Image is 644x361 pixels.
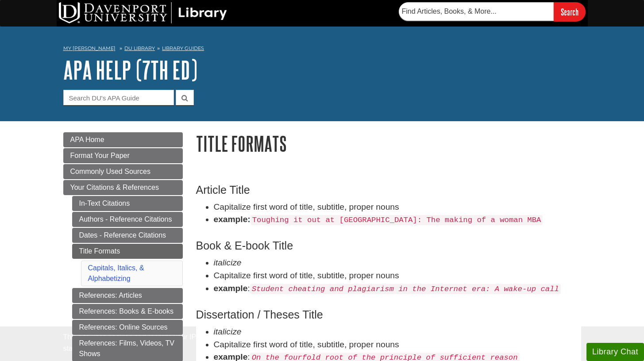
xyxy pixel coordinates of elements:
[214,269,581,282] li: Capitalize first word of title, subtitle, proper nouns
[63,132,183,147] a: APA Home
[72,196,183,211] a: In-Text Citations
[399,2,554,21] input: Find Articles, Books, & More...
[72,228,183,243] a: Dates - Reference Citations
[196,132,581,155] h1: Title Formats
[63,42,581,57] nav: breadcrumb
[70,152,130,159] span: Format Your Paper
[251,215,543,225] code: Toughing it out at [GEOGRAPHIC_DATA]: The making of a woman MBA
[214,338,581,351] li: Capitalize first word of title, subtitle, proper nouns
[72,212,183,227] a: Authors - Reference Citations
[70,136,104,143] span: APA Home
[162,45,204,51] a: Library Guides
[196,184,581,196] h3: Article Title
[70,168,150,175] span: Commonly Used Sources
[72,244,183,259] a: Title Formats
[214,201,581,214] li: Capitalize first word of title, subtitle, proper nouns
[63,164,183,179] a: Commonly Used Sources
[252,285,559,293] em: Student cheating and plagiarism in the Internet era: A wake-up call
[586,343,644,361] button: Library Chat
[214,327,242,336] em: italicize
[72,304,183,319] a: References: Books & E-books
[72,288,183,303] a: References: Articles
[214,284,248,293] strong: example
[88,264,144,282] a: Capitals, Italics, & Alphabetizing
[196,308,581,321] h3: Dissertation / Theses Title
[70,184,159,191] span: Your Citations & References
[214,258,242,267] em: italicize
[214,215,251,224] strong: example:
[63,45,116,52] a: My [PERSON_NAME]
[63,56,197,84] a: APA Help (7th Ed)
[196,239,581,252] h3: Book & E-book Title
[72,320,183,335] a: References: Online Sources
[63,90,174,105] input: Search DU's APA Guide
[59,2,227,23] img: DU Library
[399,2,586,21] form: Searches DU Library's articles, books, and more
[63,180,183,195] a: Your Citations & References
[63,148,183,163] a: Format Your Paper
[124,45,155,51] a: DU Library
[554,2,586,21] input: Search
[214,282,581,295] li: :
